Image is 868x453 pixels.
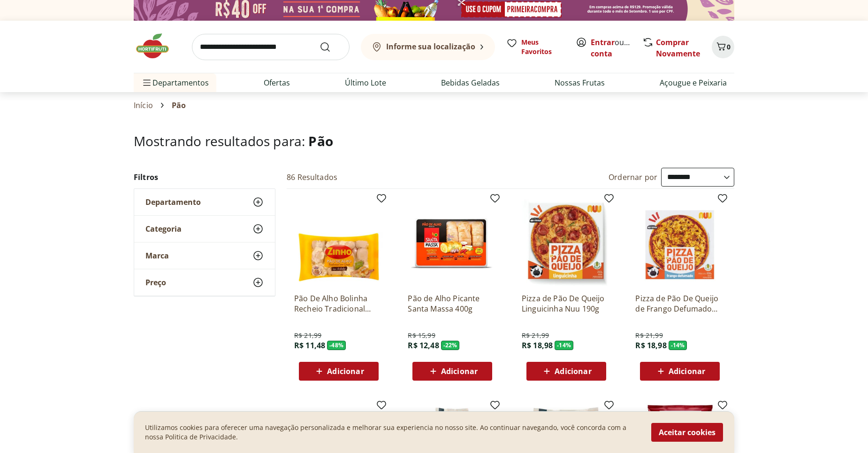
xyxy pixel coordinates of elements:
[134,216,275,242] button: Categoria
[145,251,169,260] span: Marca
[141,71,152,94] button: Menu
[145,423,640,442] p: Utilizamos cookies para oferecer uma navegação personalizada e melhorar sua experiencia no nosso ...
[287,172,337,182] h2: 86 Resultados
[408,196,497,286] img: Pão de Alho Picante Santa Massa 400g
[521,38,564,56] span: Meus Favoritos
[145,224,182,234] span: Categoria
[591,37,642,59] a: Criar conta
[345,77,386,88] a: Último Lote
[408,340,439,351] span: R$ 12,48
[660,77,727,88] a: Açougue e Peixaria
[555,77,605,88] a: Nossas Frutas
[640,362,720,381] button: Adicionar
[526,362,606,381] button: Adicionar
[656,37,700,59] a: Comprar Novamente
[441,77,500,88] a: Bebidas Geladas
[294,196,383,286] img: Pão De Alho Bolinha Recheio Tradicional Com Queijo Zinho Pacote 300G
[591,37,615,47] a: Entrar
[294,340,325,351] span: R$ 11,48
[141,71,209,94] span: Departamentos
[506,38,564,56] a: Meus Favoritos
[134,189,275,215] button: Departamento
[361,34,495,60] button: Informe sua localização
[412,362,492,381] button: Adicionar
[441,367,478,375] span: Adicionar
[522,340,553,351] span: R$ 18,98
[408,293,497,314] a: Pão de Alho Picante Santa Massa 400g
[327,341,346,350] span: - 48 %
[522,331,549,340] span: R$ 21,99
[591,37,632,59] span: ou
[172,101,186,109] span: Pão
[727,42,731,51] span: 0
[651,423,723,442] button: Aceitar cookies
[299,362,379,381] button: Adicionar
[441,341,460,350] span: - 22 %
[386,41,475,52] b: Informe sua localização
[145,197,201,207] span: Departamento
[134,32,181,60] img: Hortifruti
[134,168,275,187] h2: Filtros
[555,341,573,350] span: - 14 %
[320,41,342,53] button: Submit Search
[635,331,662,340] span: R$ 21,99
[145,278,166,287] span: Preço
[327,367,364,375] span: Adicionar
[308,132,333,150] span: Pão
[294,293,383,314] a: Pão De Alho Bolinha Recheio Tradicional Com Queijo Zinho Pacote 300G
[134,133,734,148] h1: Mostrando resultados para:
[669,341,687,350] span: - 14 %
[294,331,321,340] span: R$ 21,99
[408,331,435,340] span: R$ 15,99
[522,196,611,286] img: Pizza de Pão De Queijo Linguicinha Nuu 190g
[635,340,666,351] span: R$ 18,98
[635,293,724,314] a: Pizza de Pão De Queijo de Frango Defumado Nuu 190g
[134,101,153,109] a: Início
[264,77,290,88] a: Ofertas
[134,269,275,296] button: Preço
[609,172,657,182] label: Ordernar por
[555,367,591,375] span: Adicionar
[669,367,705,375] span: Adicionar
[134,242,275,269] button: Marca
[712,36,734,58] button: Carrinho
[192,34,350,60] input: search
[635,196,724,286] img: Pizza de Pão De Queijo de Frango Defumado Nuu 190g
[522,293,611,314] a: Pizza de Pão De Queijo Linguicinha Nuu 190g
